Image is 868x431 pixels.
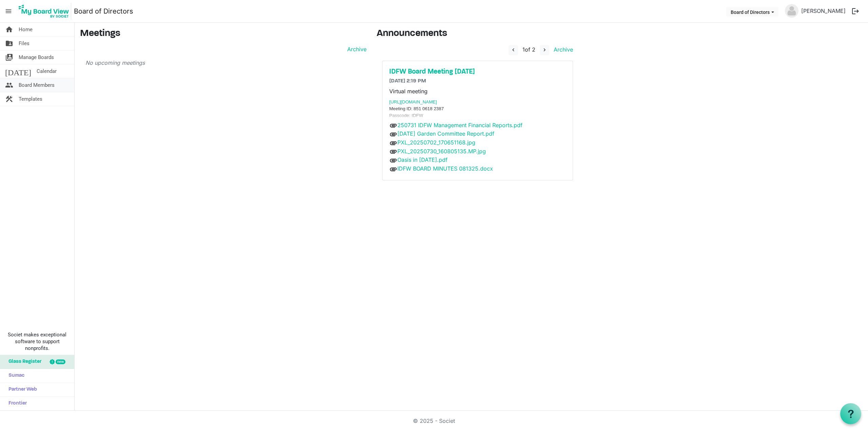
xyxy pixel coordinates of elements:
[85,59,367,67] p: No upcoming meetings
[19,92,42,106] span: Templates
[397,156,448,163] a: Oasis in [DATE].pdf
[726,7,778,17] button: Board of Directors dropdownbutton
[5,64,31,78] span: [DATE]
[37,64,57,78] span: Calendar
[397,148,486,155] a: PXL_20250730_160805135.MP.jpg
[397,130,494,137] a: [DATE] Garden Committee Report.pdf
[74,4,133,18] a: Board of Directors
[2,5,15,18] span: menu
[19,37,29,50] span: Files
[389,78,426,84] span: [DATE] 2:19 PM
[397,165,493,172] a: IDFW BOARD MINUTES 081325.docx
[510,47,516,53] span: navigate_before
[389,121,397,130] span: attachment
[3,331,71,352] span: Societ makes exceptional software to support nonprofits.
[5,92,13,106] span: construction
[551,46,573,53] a: Archive
[389,87,566,95] p: Virtual meeting
[389,121,446,126] span: Phone: [PHONE_NUMBER]
[19,23,33,36] span: Home
[413,417,455,424] a: © 2025 - Societ
[541,47,548,53] span: navigate_next
[377,28,578,40] h3: Announcements
[389,100,437,104] a: [URL][DOMAIN_NAME]
[389,156,397,164] span: attachment
[540,45,549,55] button: navigate_next
[19,51,54,64] span: Manage Boards
[389,165,397,173] span: attachment
[785,4,798,18] img: no-profile-picture.svg
[798,4,848,18] a: [PERSON_NAME]
[19,78,55,92] span: Board Members
[522,46,525,53] span: 1
[389,106,444,118] span: Meeting ID: 851 0618 2387 Passcode: IDFW
[397,122,522,129] a: 250731 IDFW Management Financial Reports.pdf
[509,45,518,55] button: navigate_before
[389,130,397,138] span: attachment
[5,51,13,64] span: switch_account
[5,355,41,369] span: Glass Register
[5,369,24,383] span: Sumac
[17,3,74,20] a: My Board View Logo
[397,139,475,146] a: PXL_20250702_170651168.jpg
[80,28,367,40] h3: Meetings
[5,37,13,50] span: folder_shared
[848,4,863,18] button: logout
[5,383,37,396] span: Partner Web
[17,3,71,20] img: My Board View Logo
[389,148,397,156] span: attachment
[344,45,367,53] a: Archive
[522,46,535,53] span: of 2
[389,68,566,76] a: IDFW Board Meeting [DATE]
[56,359,65,364] div: new
[389,99,437,104] span: [URL][DOMAIN_NAME]
[5,23,13,36] span: home
[389,139,397,147] span: attachment
[5,397,27,410] span: Frontier
[5,78,13,92] span: people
